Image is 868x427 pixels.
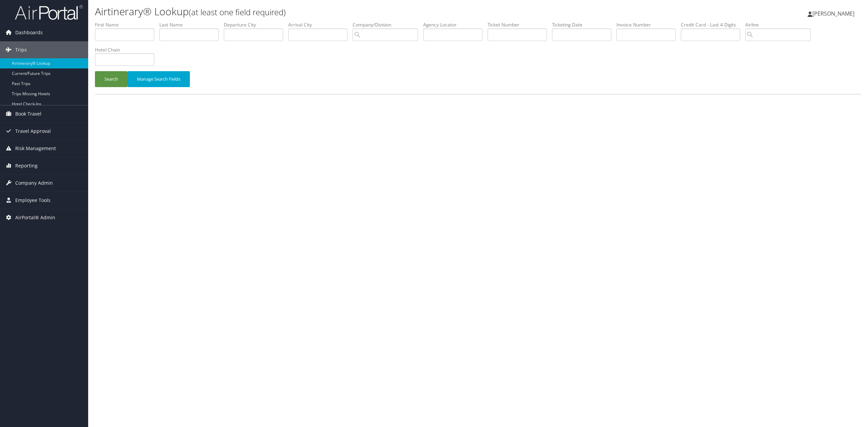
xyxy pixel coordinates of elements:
label: Company/Division [353,21,423,28]
label: Airline [745,21,816,28]
label: Invoice Number [616,21,681,28]
label: Ticket Number [488,21,552,28]
span: Reporting [15,157,38,174]
small: (at least one field required) [189,6,286,18]
span: AirPortal® Admin [15,209,55,226]
label: Last Name [159,21,224,28]
label: Ticketing Date [552,21,616,28]
label: Credit Card - Last 4 Digits [681,21,745,28]
span: Dashboards [15,24,43,41]
span: Book Travel [15,105,41,122]
img: airportal-logo.png [15,4,83,20]
label: Arrival City [288,21,353,28]
span: [PERSON_NAME] [812,10,854,17]
span: Employee Tools [15,192,51,209]
h1: Airtinerary® Lookup [95,4,606,19]
button: Search [95,71,127,87]
label: Hotel Chain [95,46,159,53]
label: Agency Locator [423,21,488,28]
label: Departure City [224,21,288,28]
a: [PERSON_NAME] [808,3,861,24]
span: Trips [15,41,27,58]
span: Company Admin [15,175,53,191]
label: First Name [95,21,159,28]
button: Manage Search Fields [127,71,190,87]
span: Travel Approval [15,123,51,140]
span: Risk Management [15,140,56,157]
